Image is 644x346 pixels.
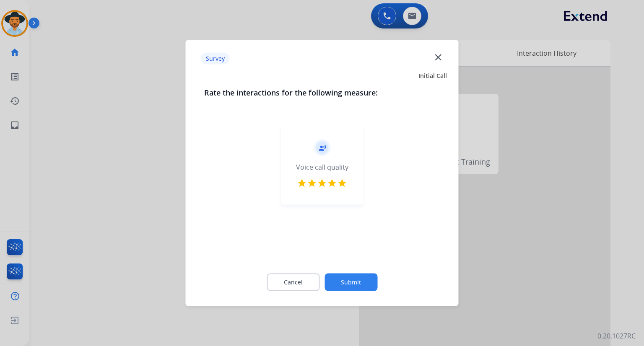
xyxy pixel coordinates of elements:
h3: Rate the interactions for the following measure: [204,87,440,98]
mat-icon: star [337,178,347,188]
mat-icon: close [433,52,444,62]
mat-icon: star [327,178,337,188]
p: Survey [201,52,230,64]
mat-icon: star [297,178,307,188]
mat-icon: star [307,178,317,188]
span: Initial Call [418,72,447,80]
mat-icon: record_voice_over [318,144,326,152]
mat-icon: star [317,178,327,188]
div: Voice call quality [296,162,348,172]
button: Cancel [267,274,319,291]
button: Submit [325,274,377,291]
p: 0.20.1027RC [597,331,636,341]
